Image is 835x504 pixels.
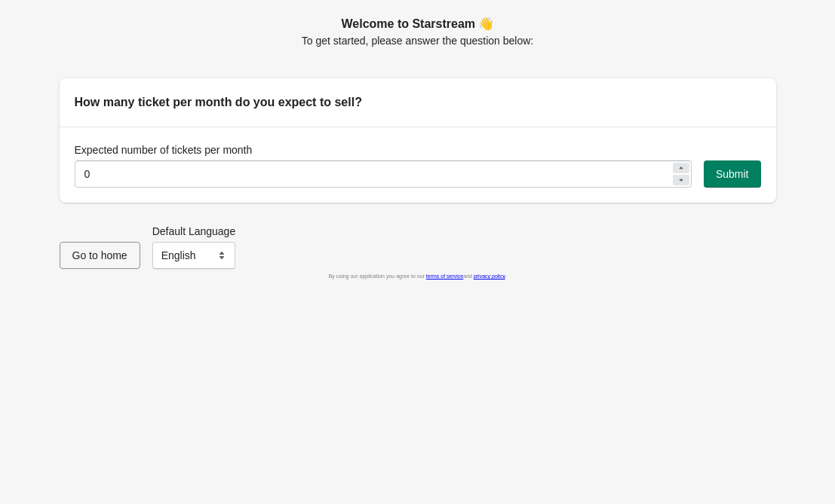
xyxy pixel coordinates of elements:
div: By using our application you agree to our and . [60,269,776,284]
h2: How many ticket per month do you expect to sell? [75,93,761,111]
label: Default Language [152,224,236,239]
button: Go to home [60,242,140,269]
h2: Welcome to Starstream 👋 [60,15,776,33]
span: Go to home [72,249,127,261]
span: Submit [716,168,749,180]
div: To get started, please answer the question below: [60,15,776,48]
a: privacy policy [474,273,505,279]
button: Submit [704,160,761,188]
a: Go to home [60,249,140,261]
label: Expected number of tickets per month [75,142,253,157]
a: terms of service [426,273,463,279]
